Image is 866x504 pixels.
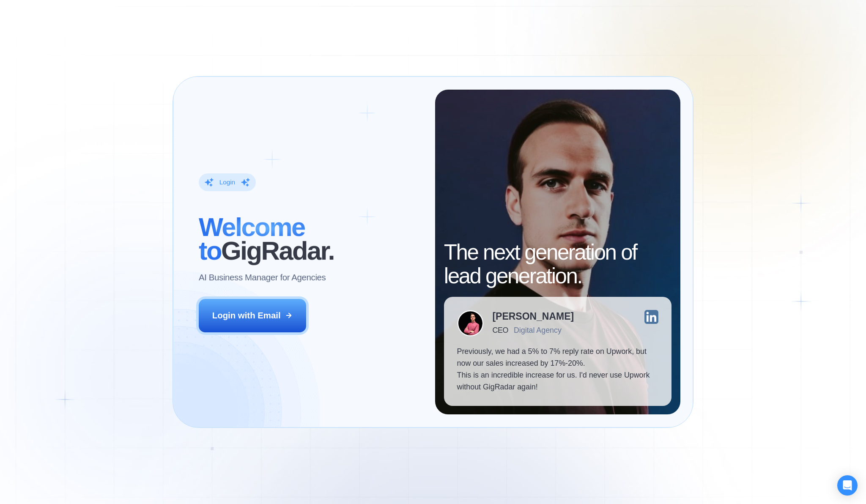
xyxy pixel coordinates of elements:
span: Welcome to [199,212,305,265]
div: Open Intercom Messenger [837,475,858,496]
div: [PERSON_NAME] [492,312,574,321]
p: Previously, we had a 5% to 7% reply rate on Upwork, but now our sales increased by 17%-20%. This ... [457,345,659,393]
div: CEO [492,326,508,334]
button: Login with Email [199,299,306,332]
p: AI Business Manager for Agencies [199,271,326,283]
h2: ‍ GigRadar. [199,215,422,263]
h2: The next generation of lead generation. [444,241,671,288]
div: Digital Agency [514,326,562,334]
div: Login [219,178,235,186]
div: Login with Email [212,310,281,321]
